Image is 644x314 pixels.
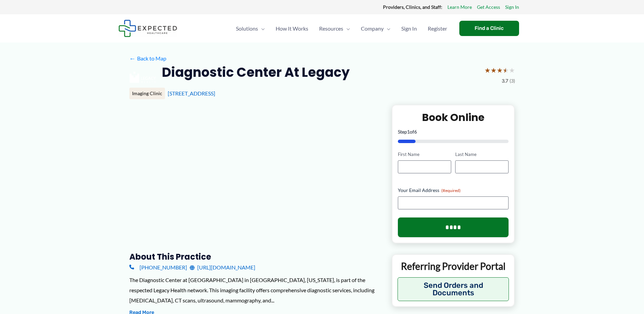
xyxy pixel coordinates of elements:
span: Menu Toggle [258,17,265,40]
div: The Diagnostic Center at [GEOGRAPHIC_DATA] in [GEOGRAPHIC_DATA], [US_STATE], is part of the respe... [129,275,381,305]
span: ★ [484,64,491,76]
span: ★ [491,64,497,76]
a: SolutionsMenu Toggle [231,17,270,40]
h2: Diagnostic Center At Legacy [162,64,350,81]
img: Expected Healthcare Logo - side, dark font, small [118,20,177,37]
span: Resources [319,17,343,40]
a: Learn More [447,3,472,12]
label: First Name [398,151,451,158]
a: CompanyMenu Toggle [355,17,396,40]
span: Menu Toggle [343,17,350,40]
span: (3) [510,76,515,85]
span: 1 [407,129,410,135]
span: (Required) [441,188,461,193]
a: How It Works [270,17,314,40]
div: Imaging Clinic [129,88,165,99]
span: Register [428,17,447,40]
span: Menu Toggle [384,17,390,40]
button: Send Orders and Documents [398,277,509,301]
a: Register [422,17,453,40]
a: Sign In [505,3,519,12]
span: ★ [503,64,509,76]
p: Step of [398,129,509,134]
span: ← [129,55,136,62]
span: 6 [414,129,417,135]
p: Referring Provider Portal [398,260,509,272]
nav: Primary Site Navigation [231,17,453,40]
span: Solutions [236,17,258,40]
a: Sign In [396,17,422,40]
a: [PHONE_NUMBER] [129,262,187,273]
a: [URL][DOMAIN_NAME] [190,262,255,273]
label: Your Email Address [398,187,509,194]
a: [STREET_ADDRESS] [168,90,215,97]
a: ←Back to Map [129,53,166,64]
a: ResourcesMenu Toggle [314,17,355,40]
label: Last Name [455,151,509,158]
span: Company [361,17,384,40]
h2: Book Online [398,111,509,124]
h3: About this practice [129,251,381,262]
a: Get Access [477,3,500,12]
span: Sign In [401,17,417,40]
strong: Providers, Clinics, and Staff: [383,4,442,10]
span: How It Works [276,17,308,40]
span: ★ [509,64,515,76]
span: ★ [497,64,503,76]
span: 3.7 [502,76,508,85]
a: Find a Clinic [459,21,519,36]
